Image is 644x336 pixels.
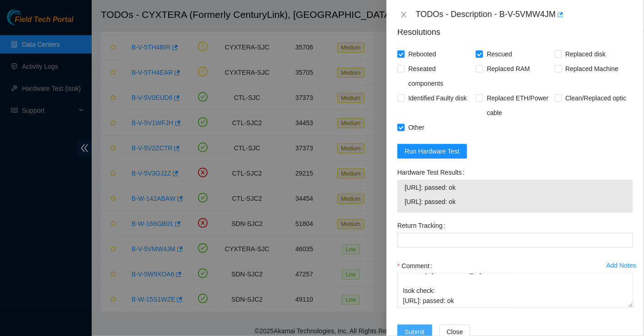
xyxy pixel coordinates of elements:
span: Other [405,120,428,135]
span: Replaced RAM [483,61,534,76]
span: Replaced Machine [562,61,622,76]
div: Add Notes [606,263,636,269]
span: [URL]: passed: ok [405,182,626,193]
span: [URL]: passed: ok [405,197,626,207]
span: Replaced ETH/Power cable [483,91,554,120]
input: Return Tracking [397,233,633,248]
button: Add Notes [606,259,637,273]
button: Close [397,11,410,19]
span: Identified Faulty disk [405,91,471,105]
span: close [400,11,407,18]
button: Run Hardware Test [397,144,467,159]
textarea: Comment [397,273,633,308]
label: Hardware Test Results [397,165,468,180]
span: Rebooted [405,47,440,61]
label: Return Tracking [397,218,449,233]
span: Rescued [483,47,516,61]
span: Clean/Replaced optic [562,91,630,105]
span: Replaced disk [562,47,610,61]
span: Reseated components [405,61,476,91]
div: TODOs - Description - B-V-5VMW4JM [416,7,633,22]
label: Comment [397,259,436,273]
span: Run Hardware Test [405,146,460,156]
